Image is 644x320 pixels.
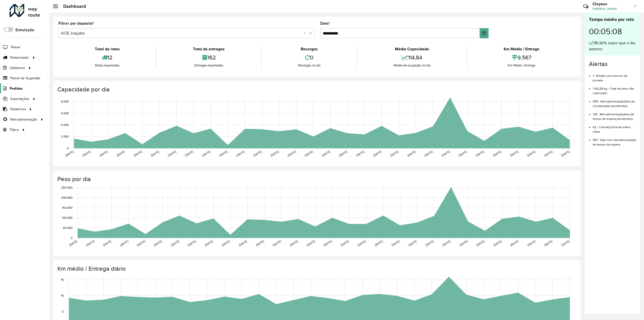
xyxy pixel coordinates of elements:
text: 2,000 [61,135,69,138]
text: 6,000 [61,112,69,115]
span: Importações [10,96,29,101]
div: Total de rotas [60,46,155,52]
div: Total de entregas [158,46,260,52]
text: [DATE] [338,150,348,157]
span: [PERSON_NAME] [592,7,630,11]
text: [DATE] [493,239,502,247]
text: [DATE] [238,239,248,247]
text: [DATE] [219,150,228,157]
text: [DATE] [425,239,434,247]
text: [DATE] [441,150,451,157]
text: [DATE] [204,239,214,247]
span: Clear all [304,30,308,36]
text: [DATE] [510,239,519,247]
text: [DATE] [65,150,74,157]
h4: Peso por dia [57,175,576,183]
text: [DATE] [492,150,502,157]
text: 10 [61,294,64,297]
label: Data [320,20,330,26]
div: Km Médio / Entrega [469,63,575,68]
text: [DATE] [116,150,126,157]
li: 497 - Dias sem retroalimentação de tempo de espera [593,134,636,147]
text: [DATE] [102,239,112,247]
span: Painel [11,45,20,50]
text: 200,000 [61,196,72,199]
li: 1 - Rota(s) com estouro de jornada [593,70,636,83]
text: [DATE] [407,150,416,157]
text: [DATE] [99,150,108,157]
text: 8,000 [61,100,69,103]
text: [DATE] [255,239,265,247]
text: 150,000 [62,206,72,209]
text: 250,000 [61,186,72,189]
text: [DATE] [527,239,536,247]
text: [DATE] [357,239,367,247]
text: [DATE] [442,239,451,247]
text: [DATE] [133,150,143,157]
label: Simulação [15,27,34,33]
span: Cadastros [10,65,25,70]
li: 42 - Cliente(s) fora da malha viária [593,121,636,134]
div: 12 [60,52,155,63]
text: [DATE] [304,150,314,157]
text: 5 [62,310,64,313]
div: 0 [263,52,355,63]
li: 1.162,09 kg - Total de peso não roteirizado [593,83,636,95]
text: [DATE] [167,150,177,157]
text: [DATE] [391,239,400,247]
span: Relatórios [10,106,26,112]
text: [DATE] [374,239,383,247]
div: 9,567 [469,52,575,63]
div: Recargas no dia [263,63,355,68]
text: [DATE] [82,150,91,157]
text: [DATE] [253,150,262,157]
text: [DATE] [272,239,282,247]
text: [DATE] [289,239,299,247]
h4: Capacidade por dia [57,86,576,93]
text: [DATE] [150,150,160,157]
span: Roteirizador [10,55,29,60]
text: [DATE] [170,239,180,247]
div: 00:05:08 [589,23,636,40]
span: Tático [10,127,19,132]
span: Painel de Sugestão [10,76,40,81]
text: [DATE] [509,150,519,157]
div: Tempo médio por rota [589,16,636,23]
text: [DATE] [323,239,333,247]
text: [DATE] [184,150,194,157]
button: Choose Date [480,28,489,38]
div: 114,84 [358,52,465,63]
text: [DATE] [68,239,78,247]
text: [DATE] [202,150,211,157]
text: 0 [71,236,72,239]
text: [DATE] [390,150,399,157]
li: 359 - Retroalimentação(ões) de coordenadas pendente(s) [593,95,636,108]
div: Entregas exportadas [158,63,260,68]
div: Média Capacidade [358,46,465,52]
span: Retroalimentação [10,117,37,122]
h2: Dashboard [58,4,86,9]
div: 116,90% maior que o dia anterior [589,40,636,52]
div: 162 [158,52,260,63]
div: Críticas? Dúvidas? Elogios? Sugestões? Entre em contato conosco! [523,2,576,15]
text: [DATE] [561,239,570,247]
text: [DATE] [221,239,231,247]
div: Rotas exportadas [60,63,155,68]
text: [DATE] [86,239,95,247]
text: [DATE] [459,239,468,247]
text: 15 [61,278,64,281]
text: [DATE] [373,150,382,157]
h4: Km médio / Entrega diário [57,265,576,272]
text: [DATE] [153,239,163,247]
div: Recargas [263,46,355,52]
text: [DATE] [306,239,316,247]
text: [DATE] [527,150,536,157]
text: [DATE] [187,239,197,247]
text: 4,000 [61,123,69,126]
text: [DATE] [561,150,570,157]
a: Contato Rápido [580,1,591,12]
text: [DATE] [119,239,129,247]
text: 0 [67,147,69,150]
text: [DATE] [236,150,245,157]
text: [DATE] [287,150,297,157]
